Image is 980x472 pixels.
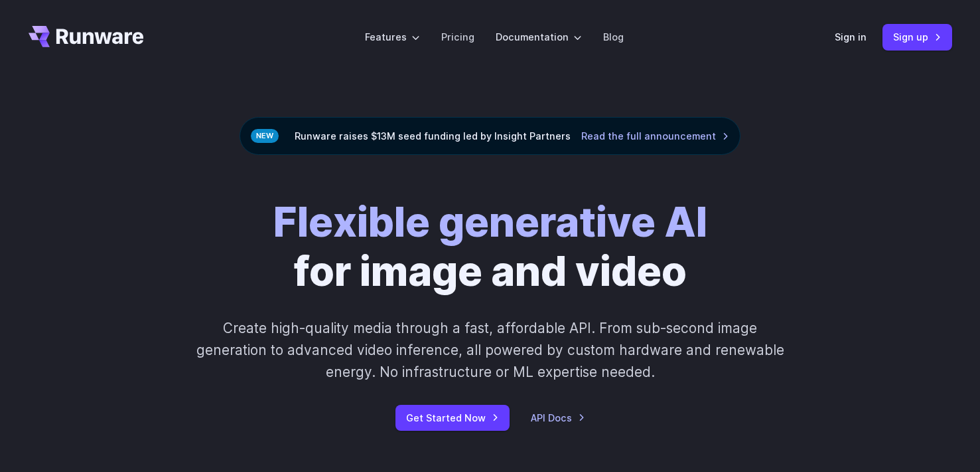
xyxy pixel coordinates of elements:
[496,29,582,45] label: Documentation
[29,26,144,47] a: Go to /
[441,29,474,45] a: Pricing
[581,128,729,144] a: Read the full announcement
[531,410,585,425] a: API Docs
[395,405,510,431] a: Get Started Now
[273,197,707,247] strong: Flexible generative AI
[835,29,867,45] a: Sign in
[882,24,952,50] a: Sign up
[240,117,740,155] div: Runware raises $13M seed funding led by Insight Partners
[194,317,786,384] p: Create high-quality media through a fast, affordable API. From sub-second image generation to adv...
[603,29,624,45] a: Blog
[273,197,707,296] h1: for image and video
[365,29,420,45] label: Features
